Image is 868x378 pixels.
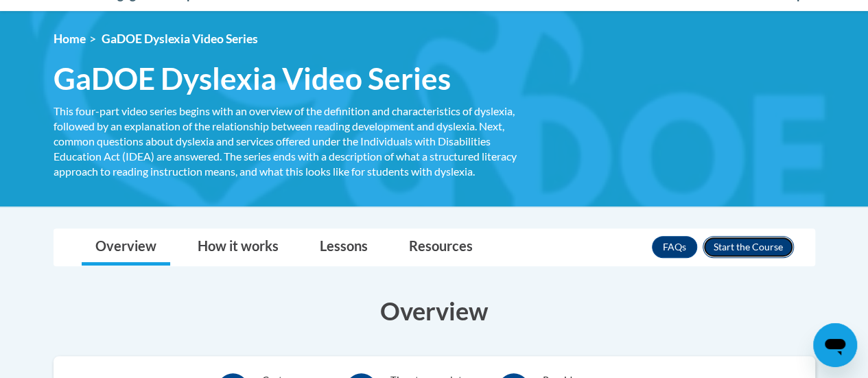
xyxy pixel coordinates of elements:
[306,229,382,265] a: Lessons
[82,229,170,265] a: Overview
[652,236,697,258] a: FAQs
[813,323,857,367] iframe: Button to launch messaging window
[54,60,451,97] span: GaDOE Dyslexia Video Series
[703,236,794,258] button: Enroll
[54,104,527,179] div: This four-part video series begins with an overview of the definition and characteristics of dysl...
[54,294,815,328] h3: Overview
[54,32,86,46] a: Home
[184,229,292,265] a: How it works
[395,229,486,265] a: Resources
[102,32,258,46] span: GaDOE Dyslexia Video Series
